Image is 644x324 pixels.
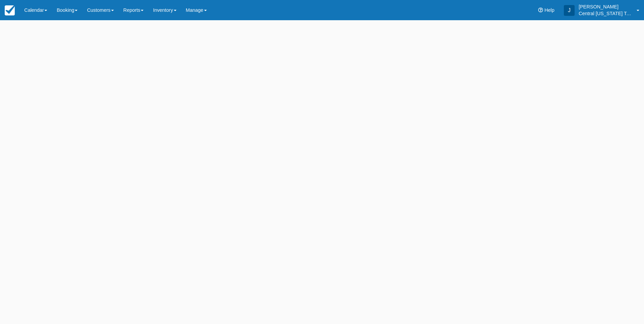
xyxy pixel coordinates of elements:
span: Help [544,7,554,13]
p: Central [US_STATE] Tours [579,10,633,17]
img: checkfront-main-nav-mini-logo.png [5,5,15,15]
i: Help [538,8,543,12]
div: J [564,5,575,16]
p: [PERSON_NAME] [579,3,633,10]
